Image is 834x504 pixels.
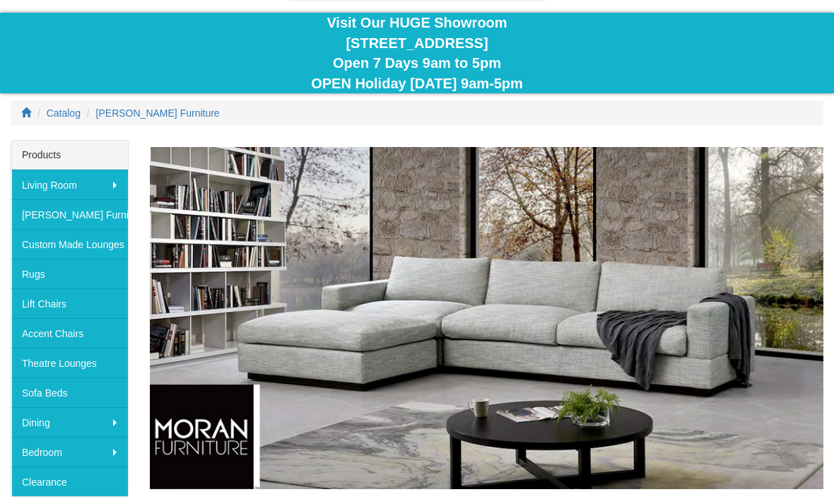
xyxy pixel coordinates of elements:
[11,199,128,229] a: [PERSON_NAME] Furniture
[11,288,128,318] a: Lift Chairs
[11,13,823,93] div: Visit Our HUGE Showroom [STREET_ADDRESS] Open 7 Days 9am to 5pm OPEN Holiday [DATE] 9am-5pm
[150,147,823,489] img: Moran Furniture
[11,259,128,288] a: Rugs
[11,467,128,496] a: Clearance
[11,170,128,199] a: Living Room
[11,318,128,348] a: Accent Chairs
[11,348,128,377] a: Theatre Lounges
[11,141,128,170] div: Products
[11,437,128,467] a: Bedroom
[11,377,128,407] a: Sofa Beds
[47,107,81,119] a: Catalog
[11,229,128,259] a: Custom Made Lounges
[11,407,128,437] a: Dining
[96,107,220,119] a: [PERSON_NAME] Furniture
